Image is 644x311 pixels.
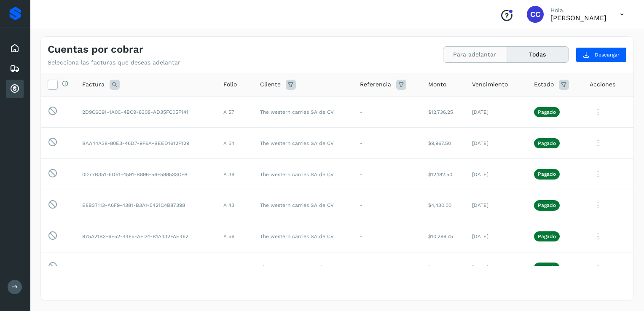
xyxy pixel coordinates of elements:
td: [DATE] [465,97,527,128]
div: Embarques [6,59,24,78]
td: 0D77B351-5D51-4591-B896-56F598533CFB [75,159,217,190]
td: A 39 [217,159,253,190]
td: 2D9C6C91-1A0C-4BC9-8308-AD35FC05F141 [75,97,217,128]
span: Cliente [260,80,281,89]
td: BAA44A38-80E3-46D7-9F6A-BEED1612F129 [75,128,217,159]
td: The western carries SA de CV [253,190,353,221]
td: [DATE] [465,128,527,159]
td: - [353,221,421,252]
td: - [353,128,421,159]
td: $12,736.25 [421,252,465,283]
p: Pagado [538,233,556,239]
td: The western carries SA de CV [253,159,353,190]
button: Para adelantar [443,47,506,62]
td: The western carries SA de CV [253,128,353,159]
td: 77F375DB-BF8F-4B57-ADF9-71054C1290FB [75,252,217,283]
td: $4,430.00 [421,190,465,221]
td: $12,736.25 [421,97,465,128]
p: Hola, [550,7,606,14]
td: [DATE] [465,159,527,190]
div: Inicio [6,39,24,58]
span: Vencimiento [472,80,508,89]
td: [DATE] [465,190,527,221]
p: Pagado [538,265,556,271]
td: - [353,190,421,221]
h4: Cuentas por cobrar [48,43,143,56]
p: Pagado [538,140,556,146]
td: The western carries SA de CV [253,221,353,252]
td: A 56 [217,221,253,252]
td: E8B27113-A6F9-4381-B3A1-5421C4B87398 [75,190,217,221]
td: The western carries SA de CV [253,252,353,283]
span: Monto [428,80,446,89]
td: 975A21B3-6F52-44F5-AFD4-B1A432FAE462 [75,221,217,252]
p: Pagado [538,109,556,115]
td: $9,967.50 [421,128,465,159]
p: Selecciona las facturas que deseas adelantar [48,59,180,66]
td: The western carries SA de CV [253,97,353,128]
button: Todas [506,47,569,62]
span: Folio [223,80,237,89]
button: Descargar [576,47,627,62]
div: Cuentas por cobrar [6,80,24,98]
td: A 57 [217,97,253,128]
td: A 55 [217,252,253,283]
td: [DATE] [465,221,527,252]
td: A 54 [217,128,253,159]
td: $10,299.75 [421,221,465,252]
td: A 43 [217,190,253,221]
td: - [353,252,421,283]
td: $12,182.50 [421,159,465,190]
span: Referencia [360,80,391,89]
td: [DATE] [465,252,527,283]
p: Pagado [538,171,556,177]
p: Pagado [538,202,556,208]
td: - [353,159,421,190]
p: Carlos Cardiel Castro [550,14,606,22]
span: Acciones [590,80,615,89]
span: Estado [534,80,554,89]
span: Descargar [595,51,620,59]
span: Factura [82,80,105,89]
td: - [353,97,421,128]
